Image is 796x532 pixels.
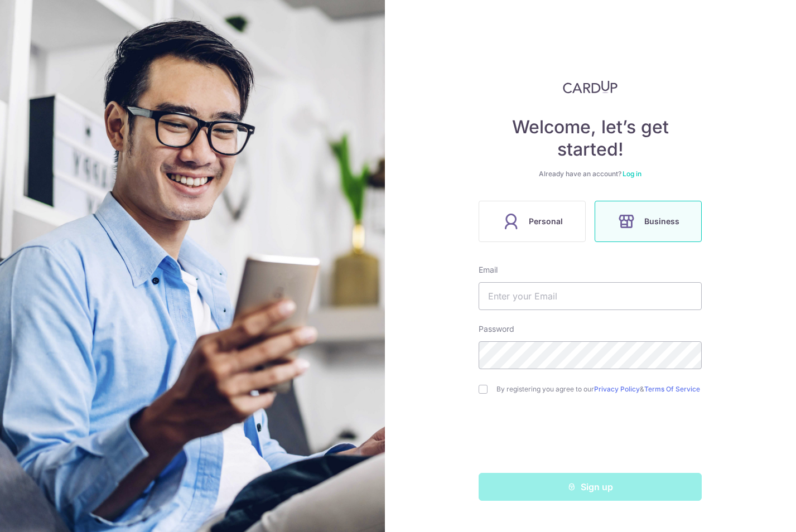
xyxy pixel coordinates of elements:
span: Business [644,215,679,228]
h4: Welcome, let’s get started! [479,116,702,161]
label: By registering you agree to our & [496,385,702,394]
a: Terms Of Service [644,385,700,393]
div: Already have an account? [479,170,702,178]
label: Password [479,323,514,335]
input: Enter your Email [479,282,702,310]
label: Email [479,264,498,275]
a: Log in [623,170,641,178]
iframe: reCAPTCHA [505,416,675,460]
img: CardUp Logo [563,80,617,94]
a: Personal [474,201,590,242]
a: Privacy Policy [594,385,640,393]
a: Business [590,201,706,242]
span: Personal [529,215,563,228]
